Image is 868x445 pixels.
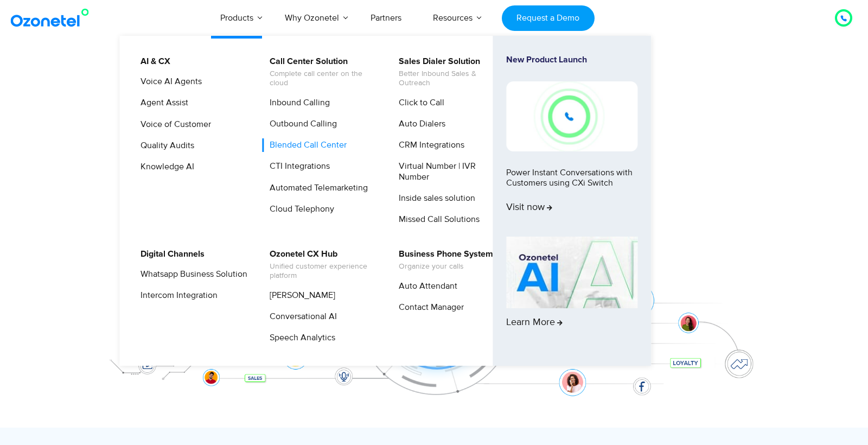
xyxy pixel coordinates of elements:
[506,237,637,308] img: AI
[263,55,378,90] a: Call Center SolutionComplete call center on the cloud
[506,237,637,347] a: Learn More
[263,310,339,323] a: Conversational AI
[133,118,213,131] a: Voice of Customer
[263,289,337,302] a: [PERSON_NAME]
[133,247,206,261] a: Digital Channels
[95,69,773,104] div: Orchestrate Intelligent
[270,69,376,88] span: Complete call center on the cloud
[392,279,459,293] a: Auto Attendant
[263,202,336,216] a: Cloud Telephony
[392,213,481,226] a: Missed Call Solutions
[133,139,196,152] a: Quality Audits
[270,262,376,281] span: Unified customer experience platform
[399,69,506,88] span: Better Inbound Sales & Outreach
[502,5,595,31] a: Request a Demo
[506,317,563,329] span: Learn More
[133,268,249,281] a: Whatsapp Business Solution
[95,97,773,149] div: Customer Experiences
[392,247,495,273] a: Business Phone SystemOrganize your calls
[263,96,331,110] a: Inbound Calling
[133,75,203,88] a: Voice AI Agents
[263,331,337,345] a: Speech Analytics
[133,96,190,110] a: Agent Assist
[263,138,348,152] a: Blended Call Center
[392,96,446,110] a: Click to Call
[392,192,477,205] a: Inside sales solution
[133,55,172,68] a: AI & CX
[506,81,637,151] img: New-Project-17.png
[133,289,219,302] a: Intercom Integration
[263,247,378,282] a: Ozonetel CX HubUnified customer experience platform
[95,150,773,162] div: Turn every conversation into a growth engine for your enterprise.
[392,138,466,152] a: CRM Integrations
[392,55,507,90] a: Sales Dialer SolutionBetter Inbound Sales & Outreach
[506,55,637,232] a: New Product LaunchPower Instant Conversations with Customers using CXi SwitchVisit now
[506,202,552,214] span: Visit now
[392,117,447,131] a: Auto Dialers
[263,160,331,173] a: CTI Integrations
[392,301,465,314] a: Contact Manager
[399,262,493,271] span: Organize your calls
[133,160,196,174] a: Knowledge AI
[263,181,369,195] a: Automated Telemarketing
[263,117,339,131] a: Outbound Calling
[392,160,507,183] a: Virtual Number | IVR Number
